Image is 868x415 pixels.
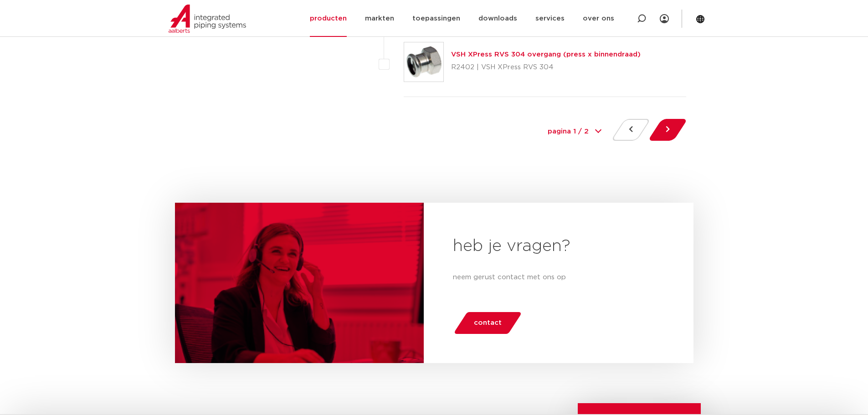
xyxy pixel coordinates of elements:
h2: heb je vragen? [453,236,664,257]
a: contact [453,312,522,334]
a: VSH XPress RVS 304 overgang (press x binnendraad) [451,51,641,58]
p: neem gerust contact met ons op [453,272,664,283]
span: contact [474,316,502,330]
p: R2402 | VSH XPress RVS 304 [451,60,641,75]
img: Thumbnail for VSH XPress RVS 304 overgang (press x binnendraad) [404,42,443,82]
